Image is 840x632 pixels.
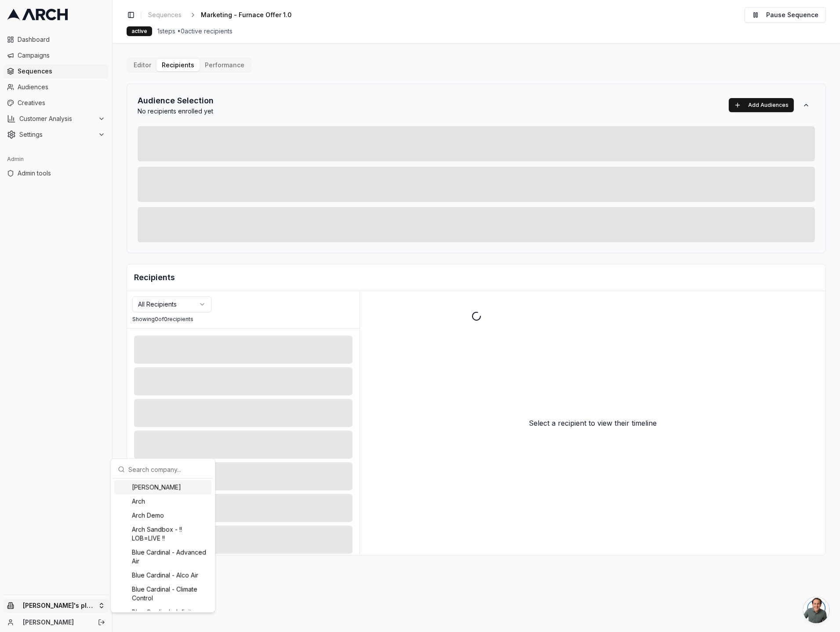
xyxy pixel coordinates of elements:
[114,494,211,508] div: Arch
[114,582,211,605] div: Blue Cardinal - Climate Control
[114,568,211,582] div: Blue Cardinal - Alco Air
[128,460,208,478] input: Search company...
[114,508,211,522] div: Arch Demo
[114,480,211,494] div: [PERSON_NAME]
[114,605,211,628] div: Blue Cardinal - Infinity [US_STATE] Air
[113,479,213,610] div: Suggestions
[114,522,211,545] div: Arch Sandbox - !! LOB=LIVE !!
[114,545,211,568] div: Blue Cardinal - Advanced Air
